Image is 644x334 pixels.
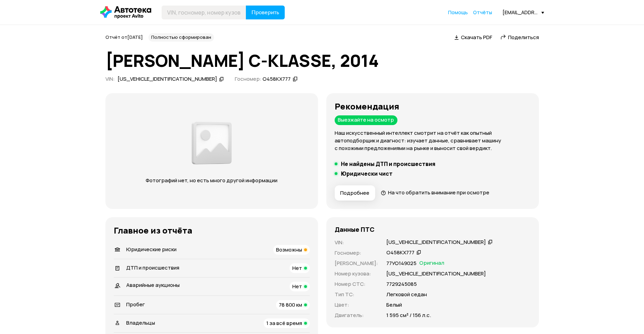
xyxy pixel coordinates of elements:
button: Проверить [246,6,285,19]
a: Поделиться [500,34,539,41]
p: [PERSON_NAME] : [335,260,378,267]
span: Владельцы [126,319,155,326]
div: [EMAIL_ADDRESS][DOMAIN_NAME] [503,9,544,16]
div: [US_VEHICLE_IDENTIFICATION_NUMBER] [118,76,217,83]
h4: Данные ПТС [335,226,375,233]
div: Выезжайте на осмотр [335,115,397,125]
div: Полностью сформирован [148,33,214,42]
button: Подробнее [335,185,375,201]
p: [US_VEHICLE_IDENTIFICATION_NUMBER] [386,270,486,278]
span: Проверить [251,10,279,15]
div: О458КХ777 [386,249,414,256]
p: 7729245085 [386,280,417,288]
span: 78 800 км [279,301,302,308]
span: Подробнее [340,190,369,196]
a: Скачать PDF [454,34,492,41]
h5: Не найдены ДТП и происшествия [341,160,435,167]
a: На что обратить внимание при осмотре [381,189,490,196]
span: Поделиться [508,34,539,41]
p: Госномер : [335,249,378,257]
span: Юридические риски [126,246,177,253]
p: Наш искусственный интеллект смотрит на отчёт как опытный автоподборщик и диагност: изучает данные... [335,129,531,152]
h1: [PERSON_NAME] C-KLASSE, 2014 [105,51,539,70]
span: Пробег [126,301,145,308]
p: Номер кузова : [335,270,378,278]
h3: Рекомендация [335,102,531,111]
span: Аварийные аукционы [126,281,180,289]
span: Отчёт от [DATE] [105,34,143,40]
span: Возможны [276,246,302,253]
p: 77УО149025 [386,260,417,267]
h5: Юридически чист [341,170,393,177]
p: Фотографий нет, но есть много другой информации [139,177,284,184]
div: О458КХ777 [263,76,291,83]
span: Нет [292,264,302,272]
p: 1 595 см³ / 156 л.с. [386,311,431,319]
span: 1 за всё время [266,319,302,327]
span: VIN : [105,75,115,82]
p: VIN : [335,239,378,246]
p: Легковой седан [386,291,427,298]
span: На что обратить внимание при осмотре [388,189,489,196]
h3: Главное из отчёта [114,226,310,235]
a: Отчёты [473,9,492,16]
p: Цвет : [335,301,378,309]
span: ДТП и происшествия [126,264,179,271]
span: Скачать PDF [461,34,492,41]
a: Помощь [448,9,468,16]
span: Нет [292,283,302,290]
p: Тип ТС : [335,291,378,298]
input: VIN, госномер, номер кузова [162,6,246,19]
span: Госномер: [235,75,261,82]
span: Оригинал [419,260,444,267]
div: [US_VEHICLE_IDENTIFICATION_NUMBER] [386,239,486,246]
img: d89e54fb62fcf1f0.png [190,118,233,168]
p: Номер СТС : [335,280,378,288]
p: Белый [386,301,402,309]
p: Двигатель : [335,311,378,319]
